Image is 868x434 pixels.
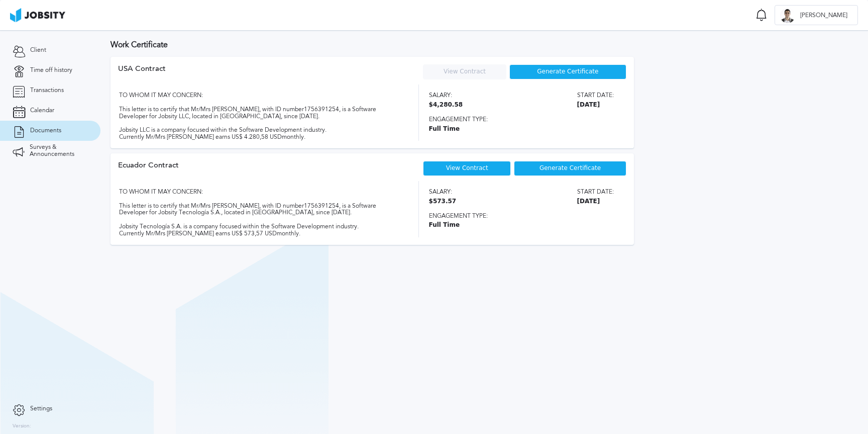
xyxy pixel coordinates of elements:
[577,102,614,109] span: [DATE]
[30,405,52,412] span: Settings
[30,87,64,94] span: Transactions
[429,92,463,99] span: Salary:
[30,127,61,134] span: Documents
[30,144,88,158] span: Surveys & Announcements
[111,40,858,49] h3: Work Certificate
[539,165,601,172] span: Generate Certificate
[780,8,795,23] div: C
[795,12,852,19] span: [PERSON_NAME]
[118,84,401,141] div: TO WHOM IT MAY CONCERN: This letter is to certify that Mr/Mrs [PERSON_NAME], with ID number 17563...
[10,8,65,22] img: ab4bad089aa723f57921c736e9817d99.png
[118,161,179,181] div: Ecuador Contract
[429,213,614,220] span: Engagement type:
[577,92,614,99] span: Start date:
[446,164,488,171] a: View Contract
[429,189,457,196] span: Salary:
[577,198,614,205] span: [DATE]
[30,67,72,74] span: Time off history
[444,68,486,75] a: View Contract
[429,222,614,229] span: Full Time
[577,189,614,196] span: Start date:
[429,116,614,123] span: Engagement type:
[429,126,614,133] span: Full Time
[429,198,457,205] span: $573.57
[429,102,463,109] span: $4,280.58
[118,64,166,84] div: USA Contract
[30,47,46,54] span: Client
[775,5,858,25] button: C[PERSON_NAME]
[537,68,598,75] span: Generate Certificate
[13,423,31,429] label: Version:
[30,107,54,114] span: Calendar
[118,181,401,237] div: TO WHOM IT MAY CONCERN: This letter is to certify that Mr/Mrs [PERSON_NAME], with ID number 17563...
